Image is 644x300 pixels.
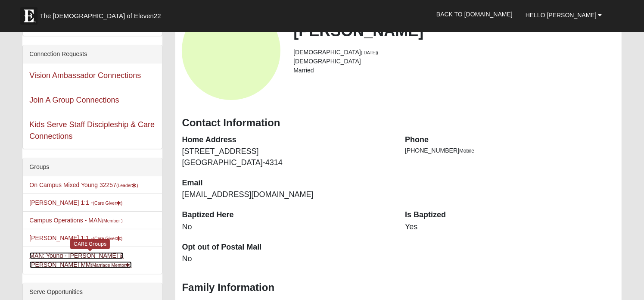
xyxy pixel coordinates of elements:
li: [PHONE_NUMBER] [405,146,615,155]
a: Back to [DOMAIN_NAME] [430,3,519,25]
a: Campus Operations - MAN(Member ) [29,217,122,224]
span: Hello [PERSON_NAME] [526,12,597,19]
li: Married [293,66,615,75]
dt: Is Baptized [405,209,615,221]
div: Connection Requests [23,45,162,63]
a: The [DEMOGRAPHIC_DATA] of Eleven22 [16,3,188,25]
small: (Care Giver ) [93,200,122,206]
a: On Campus Mixed Young 32257(Leader) [29,181,138,188]
dd: [STREET_ADDRESS] [GEOGRAPHIC_DATA]-4314 [182,146,392,168]
dd: No [182,222,392,233]
a: [PERSON_NAME] 1:1 -(Care Giver) [29,234,122,241]
dt: Opt out of Postal Mail [182,242,392,253]
a: Vision Ambassador Connections [29,71,141,80]
a: [PERSON_NAME] 1:1 -(Care Giver) [29,199,122,206]
img: Eleven22 logo [20,7,37,25]
dt: Home Address [182,134,392,146]
small: ([DATE]) [361,50,378,55]
a: View Fullsize Photo [182,1,280,100]
span: The [DEMOGRAPHIC_DATA] of Eleven22 [40,12,161,20]
small: (Leader ) [116,183,138,188]
dt: Email [182,178,392,189]
small: (Care Giver ) [93,236,122,241]
dd: No [182,253,392,265]
li: [DEMOGRAPHIC_DATA] [293,57,615,66]
dd: Yes [405,222,615,233]
dt: Phone [405,134,615,146]
div: Groups [23,158,162,176]
a: MAN: Young - [PERSON_NAME] & [PERSON_NAME] MM(Marriage Mentor) [29,252,131,268]
small: (Marriage Mentor ) [91,262,132,268]
h3: Contact Information [182,117,615,129]
li: [DEMOGRAPHIC_DATA] [293,48,615,57]
a: Kids Serve Staff Discipleship & Care Connections [29,120,155,141]
dd: [EMAIL_ADDRESS][DOMAIN_NAME] [182,189,392,200]
div: CARE Groups [70,239,110,249]
h3: Family Information [182,281,615,294]
span: Mobile [459,148,474,154]
dt: Baptized Here [182,209,392,221]
a: Join A Group Connections [29,96,119,104]
small: (Member ) [102,218,122,223]
a: Hello [PERSON_NAME] [519,4,609,26]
